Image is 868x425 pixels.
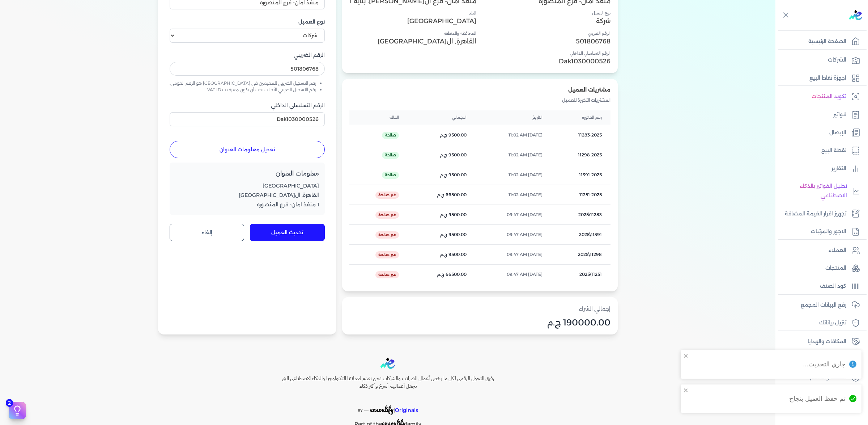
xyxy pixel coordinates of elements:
a: رفع البيانات المجمع [775,298,864,313]
p: فواتير [833,110,846,119]
a: اجهزة نقاط البيع [775,71,864,86]
p: اجهزة نقاط البيع [809,73,846,83]
a: نقطة البيع [775,143,864,158]
li: رقم التسجيل الضريبي للمقيمين في [GEOGRAPHIC_DATA] هو الرقم القومي. [170,80,316,87]
button: إلغاء [170,224,244,241]
p: 190000.00 ج.م [349,318,610,327]
h6: رفيق التحول الرقمي لكل ما يخص أعمال الضرائب والشركات نحن نقدم لعملائنا التكنولوجيا والذكاء الاصطن... [266,375,509,390]
a: الاجور والمرتبات [775,224,864,239]
span: صالحة [382,152,399,159]
div: 11283\2025 [560,211,601,218]
p: المشتريات الأخيرة للعميل [349,96,610,105]
p: تحليل الفواتير بالذكاء الاصطناعي [779,182,847,200]
a: الصفحة الرئيسية [775,34,864,49]
div: [DATE] 09:47 AM [484,231,543,238]
p: تجهيز اقرار القيمة المضافة [785,209,846,219]
span: غير صالحة [375,192,399,199]
th: الحالة [349,110,408,125]
div: 66500.00 ج.م [416,192,466,198]
a: المكافات والهدايا [775,334,864,349]
label: نوع العميل [170,18,325,26]
span: صالحة [382,132,399,139]
p: العملاء [829,246,846,255]
h4: المحافظة والمنطقة [349,30,476,37]
span: مشتريات العميل [568,87,610,93]
div: [DATE] 09:47 AM [484,251,543,258]
input: الرقم الضريبي [170,62,325,76]
p: المكافات والهدايا [808,337,846,346]
a: تجهيز اقرار القيمة المضافة [775,206,864,222]
div: 9500.00 ج.م [416,132,466,138]
h4: نوع العميل [484,10,610,16]
div: [DATE] 11:02 AM [484,132,543,138]
div: 11391-2025 [560,172,601,178]
a: الإيصال [775,125,864,140]
p: كود الصنف [820,282,846,291]
a: الشركات [775,52,864,68]
li: رقم التسجيل الضريبي للأجانب يجب أن يكون معرف ب VAT ID. [170,87,316,93]
a: التقارير [775,161,864,176]
p: 1 منفذ امان- فرع المنصوره [175,200,319,210]
div: 9500.00 ج.م [416,211,466,218]
span: غير صالحة [375,251,399,258]
div: 11251-2025 [560,192,601,198]
a: العملاء [775,243,864,258]
p: الشركات [828,55,846,65]
div: 9500.00 ج.م [416,231,466,238]
label: الرقم التسلسلي الداخلي [170,102,325,109]
div: تم حفظ العميل بنجاح [789,394,846,403]
th: الاجمالي [408,110,475,125]
a: تكويد المنتجات [775,89,864,104]
div: [DATE] 09:47 AM [484,271,543,278]
a: تنزيل بياناتك [775,315,864,331]
sup: __ [364,407,369,411]
div: 11251\2025 [560,271,601,278]
h4: الرقم الضريبي [484,30,610,37]
div: 11283-2025 [560,132,601,138]
div: 11391\2025 [560,231,601,238]
span: BY [358,408,363,413]
button: close [684,387,689,393]
p: إجمالي الشراء [349,304,610,314]
p: تكويد المنتجات [812,92,846,101]
label: الرقم الضريبي [170,51,325,59]
button: تحديث العميل [250,224,325,241]
a: تحليل الفواتير بالذكاء الاصطناعي [775,179,864,203]
span: Originals [395,407,418,413]
p: Dak1030000526 [484,56,610,66]
div: [DATE] 11:02 AM [484,192,543,198]
button: تعديل معلومات العنوان [170,141,325,158]
th: التاريخ [475,110,552,125]
a: فواتير [775,107,864,122]
span: 2 [6,399,13,407]
p: القاهرةِ, ال[GEOGRAPHIC_DATA] [349,37,476,46]
p: القاهرةِ, ال[GEOGRAPHIC_DATA] [175,191,319,200]
p: | [266,396,509,416]
img: logo [380,358,395,369]
div: [DATE] 11:02 AM [484,172,543,178]
div: 11298-2025 [560,152,601,158]
button: 2 [9,402,26,419]
p: 501806768 [484,37,610,46]
p: رفع البيانات المجمع [801,300,846,310]
span: غير صالحة [375,231,399,239]
th: رقم الفاتورة [551,110,610,125]
p: الاجور والمرتبات [811,227,846,236]
div: 9500.00 ج.م [416,152,466,158]
a: المنتجات [775,261,864,276]
div: [DATE] 11:02 AM [484,152,543,158]
p: [GEOGRAPHIC_DATA] [349,16,476,26]
div: 11298\2025 [560,251,601,258]
span: صالحة [382,172,399,179]
p: التقارير [831,164,846,173]
div: 66500.00 ج.م [416,271,466,278]
div: 9500.00 ج.م [416,251,466,258]
p: شركة [484,16,610,26]
div: جاري التحديث... [803,359,846,369]
p: المنتجات [825,264,846,273]
p: الصفحة الرئيسية [808,37,846,46]
div: [DATE] 09:47 AM [484,211,543,218]
button: close [684,353,689,359]
a: كود الصنف [775,279,864,294]
span: غير صالحة [375,271,399,278]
